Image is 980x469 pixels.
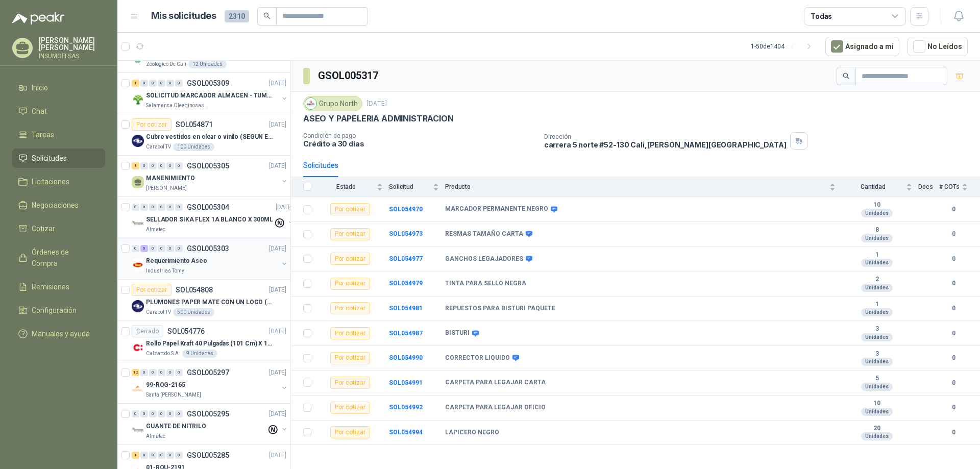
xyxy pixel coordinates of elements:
span: Inicio [32,82,48,93]
div: Unidades [861,383,893,391]
button: Asignado a mi [825,37,899,56]
b: 0 [939,205,968,214]
p: [DATE] [269,244,286,254]
div: 0 [175,452,183,459]
b: SOL054981 [389,305,423,312]
div: Unidades [861,333,893,341]
div: 12 Unidades [188,60,227,68]
b: 3 [842,325,912,333]
b: SOL054979 [389,280,423,287]
img: Company Logo [132,135,144,147]
p: SOL054808 [176,286,213,293]
b: 0 [939,304,968,313]
b: 0 [939,378,968,388]
a: SOL054977 [389,255,423,262]
p: 99-RQG-2165 [146,380,185,390]
span: search [263,12,271,19]
div: 0 [158,452,165,459]
div: Por cotizar [330,377,370,389]
div: 0 [149,452,157,459]
span: Remisiones [32,281,69,292]
b: 5 [842,375,912,383]
p: [DATE] [269,451,286,460]
a: CerradoSOL054776[DATE] Company LogoRollo Papel Kraft 40 Pulgadas (101 Cm) X 150 Mts 60 GrCalzatod... [117,321,290,362]
b: 8 [842,226,912,234]
p: Caracol TV [146,308,171,316]
img: Company Logo [132,217,144,230]
div: 9 Unidades [182,350,217,358]
b: TINTA PARA SELLO NEGRA [445,280,526,288]
span: Negociaciones [32,200,79,211]
b: LAPICERO NEGRO [445,429,499,437]
p: GSOL005297 [187,369,229,376]
p: [DATE] [269,409,286,419]
a: Por cotizarSOL054871[DATE] Company LogoCubre vestidos en clear o vinilo (SEGUN ESPECIFICACIONES D... [117,114,290,156]
p: SOLICITUD MARCADOR ALMACEN - TUMACO [146,91,273,101]
a: 0 0 0 0 0 0 GSOL005304[DATE] Company LogoSELLADOR SIKA FLEX 1A BLANCO X 300MLAlmatec [132,201,295,234]
a: Cotizar [12,219,105,238]
b: CARPETA PARA LEGAJAR CARTA [445,379,546,387]
th: Docs [918,177,939,197]
p: [DATE] [269,120,286,130]
p: GSOL005305 [187,162,229,169]
b: SOL054990 [389,354,423,361]
div: 0 [140,369,148,376]
div: 0 [166,204,174,211]
div: Por cotizar [132,284,171,296]
a: Manuales y ayuda [12,324,105,343]
b: 20 [842,425,912,433]
p: GSOL005295 [187,410,229,417]
p: GSOL005303 [187,245,229,252]
span: Configuración [32,305,77,316]
a: Solicitudes [12,149,105,168]
div: 6 [140,245,148,252]
div: 0 [158,245,165,252]
p: GUANTE DE NITRILO [146,422,206,431]
a: SOL054991 [389,379,423,386]
div: 0 [140,204,148,211]
b: MARCADOR PERMANENTE NEGRO [445,205,548,213]
b: 2 [842,276,912,284]
div: 0 [175,369,183,376]
a: Configuración [12,301,105,320]
p: Requerimiento Aseo [146,256,207,266]
p: Almatec [146,432,165,440]
a: Tareas [12,125,105,144]
a: Chat [12,102,105,121]
th: Cantidad [842,177,918,197]
div: 0 [158,204,165,211]
a: SOL054987 [389,330,423,337]
a: Órdenes de Compra [12,242,105,273]
div: 0 [175,245,183,252]
div: 0 [175,204,183,211]
img: Company Logo [132,424,144,436]
b: 10 [842,400,912,408]
a: Inicio [12,78,105,97]
div: Unidades [861,259,893,267]
div: 0 [132,410,139,417]
span: Órdenes de Compra [32,246,95,269]
p: Condición de pago [303,132,536,139]
div: 0 [149,204,157,211]
b: BISTURI [445,329,470,337]
div: Por cotizar [330,352,370,364]
p: GSOL005304 [187,204,229,211]
b: CORRECTOR LIQUIDO [445,354,510,362]
p: SELLADOR SIKA FLEX 1A BLANCO X 300ML [146,215,273,225]
div: 1 - 50 de 1404 [751,38,817,55]
span: Solicitudes [32,153,67,164]
div: 0 [158,410,165,417]
div: 0 [149,162,157,169]
b: RESMAS TAMAÑO CARTA [445,230,523,238]
span: # COTs [939,183,960,190]
b: REPUESTOS PARA BISTURI PAQUETE [445,305,555,313]
p: Crédito a 30 días [303,139,536,148]
span: Solicitud [389,183,431,190]
div: 0 [149,245,157,252]
p: PLUMONES PAPER MATE CON UN LOGO (SEGUN REF.ADJUNTA) [146,298,273,307]
b: GANCHOS LEGAJADORES [445,255,523,263]
b: SOL054994 [389,429,423,436]
div: Por cotizar [132,118,171,131]
b: 1 [842,301,912,309]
